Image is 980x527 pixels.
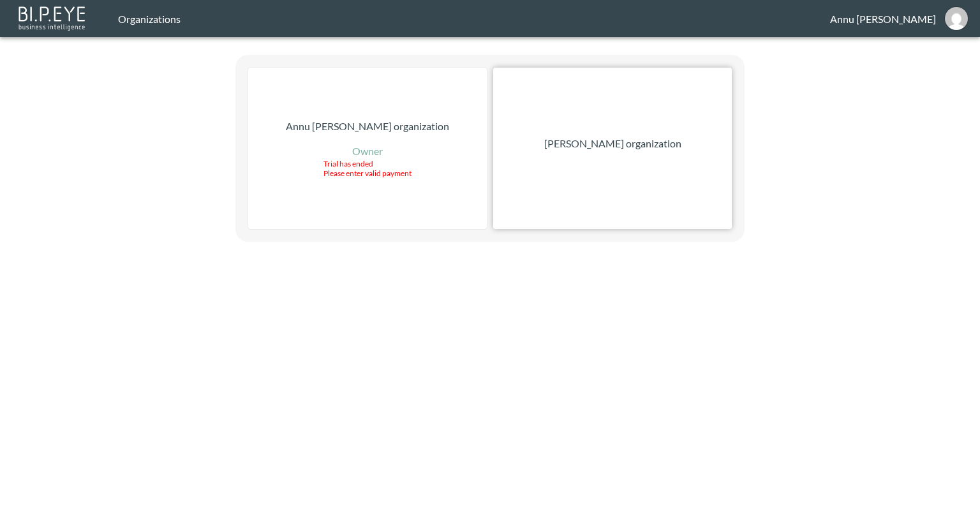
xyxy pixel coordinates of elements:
[286,119,449,134] p: Annu [PERSON_NAME] organization
[352,144,383,159] p: Owner
[945,7,968,30] img: 30a3054078d7a396129f301891e268cf
[118,13,830,25] div: Organizations
[830,13,936,25] div: Annu [PERSON_NAME]
[323,159,412,178] div: Trial has ended Please enter valid payment
[936,3,977,34] button: annu@mutualart.com
[16,3,89,32] img: bipeye-logo
[544,136,681,151] p: [PERSON_NAME] organization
